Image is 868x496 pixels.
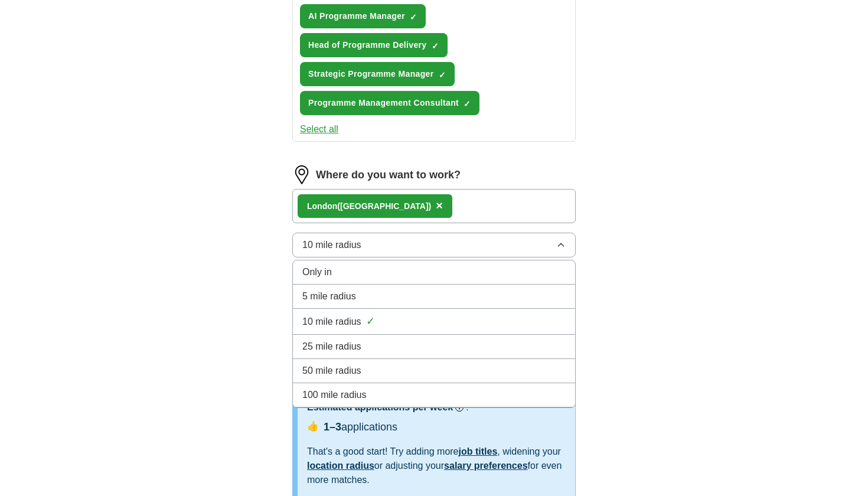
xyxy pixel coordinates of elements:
button: 10 mile radius [292,233,576,257]
span: ✓ [410,12,417,22]
span: ([GEOGRAPHIC_DATA]) [337,201,431,211]
span: 25 mile radius [302,340,361,354]
strong: Lon [307,201,322,211]
label: Where do you want to work? [316,167,461,183]
button: × [436,197,443,215]
button: AI Programme Manager✓ [300,4,426,28]
button: Select all [300,122,338,136]
button: Strategic Programme Manager✓ [300,62,455,86]
span: 1–3 [324,421,341,433]
span: Strategic Programme Manager [308,68,434,80]
div: That's a good start! Try adding more , widening your or adjusting your for even more matches. [307,445,566,487]
button: Head of Programme Delivery✓ [300,33,448,57]
span: Programme Management Consultant [308,97,459,109]
a: salary preferences [444,461,527,471]
span: 10 mile radius [302,238,361,252]
span: 50 mile radius [302,364,361,378]
span: ✓ [432,41,439,51]
div: don [307,200,431,213]
span: AI Programme Manager [308,10,405,22]
span: Only in [302,265,332,279]
span: × [436,199,443,212]
span: ✓ [464,99,471,109]
div: applications [324,419,397,435]
span: 10 mile radius [302,315,361,329]
span: ✓ [439,70,446,80]
span: 👍 [307,419,319,433]
span: 5 mile radius [302,289,356,304]
span: Head of Programme Delivery [308,39,427,51]
a: location radius [307,461,374,471]
button: Programme Management Consultant✓ [300,91,479,115]
span: ✓ [366,314,375,329]
img: location.png [292,165,311,184]
a: job titles [459,446,498,456]
span: 100 mile radius [302,388,367,402]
